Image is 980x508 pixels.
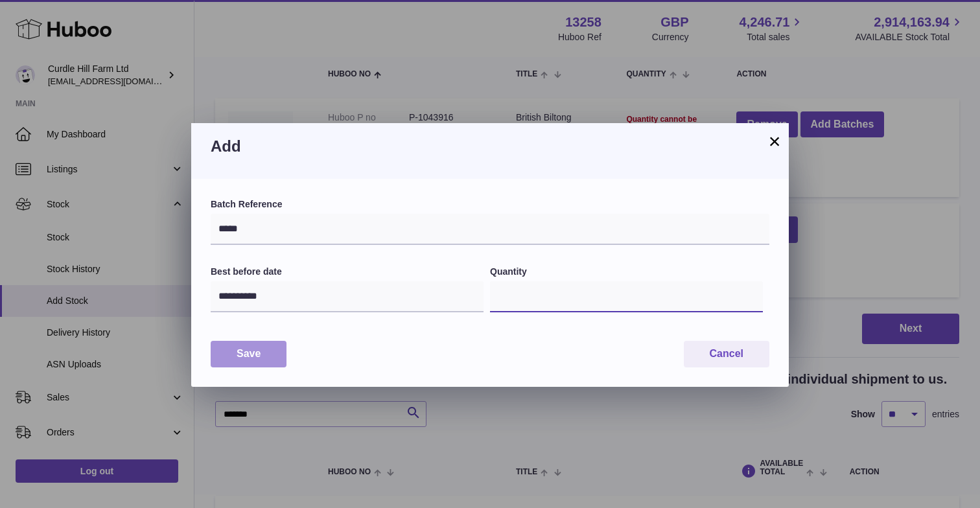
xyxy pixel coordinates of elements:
button: Cancel [684,341,769,367]
label: Best before date [211,266,484,278]
h3: Add [211,136,769,157]
label: Quantity [490,266,763,278]
label: Batch Reference [211,198,769,211]
button: × [767,133,782,149]
button: Save [211,341,286,367]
